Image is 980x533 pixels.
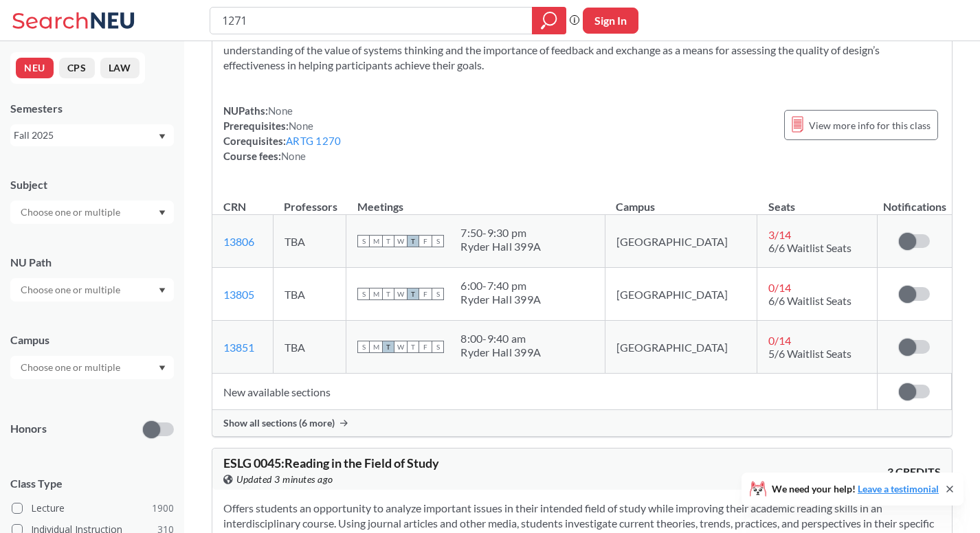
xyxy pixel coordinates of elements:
div: magnifying glass [532,7,566,34]
svg: Dropdown arrow [159,134,166,139]
span: S [357,288,370,300]
span: S [357,235,370,247]
span: F [419,235,432,247]
div: Dropdown arrow [10,201,174,224]
a: ARTG 1270 [286,135,341,147]
div: Ryder Hall 399A [460,240,541,253]
span: M [370,235,382,247]
svg: Dropdown arrow [159,288,166,293]
td: TBA [273,268,346,321]
div: Fall 2025 [14,128,157,143]
input: Class, professor, course number, "phrase" [221,9,522,32]
span: 0 / 14 [768,281,791,294]
span: None [281,150,306,162]
p: Honors [10,421,47,437]
svg: Dropdown arrow [159,365,166,371]
span: W [394,288,407,300]
div: NU Path [10,255,174,270]
span: M [370,341,382,353]
span: S [357,341,370,353]
span: T [407,235,419,247]
td: TBA [273,215,346,268]
svg: magnifying glass [541,11,557,30]
span: M [370,288,382,300]
td: [GEOGRAPHIC_DATA] [605,321,757,374]
th: Meetings [346,185,605,215]
div: Campus [10,332,174,348]
span: Updated 3 minutes ago [236,472,333,487]
span: 0 / 14 [768,334,791,347]
span: T [407,288,419,300]
span: 3 / 14 [768,228,791,241]
span: F [419,288,432,300]
td: TBA [273,321,346,374]
span: Class Type [10,476,174,491]
button: CPS [59,58,95,78]
td: [GEOGRAPHIC_DATA] [605,215,757,268]
div: Subject [10,177,174,192]
a: Leave a testimonial [858,483,939,495]
button: Sign In [583,8,638,34]
span: 6/6 Waitlist Seats [768,294,851,307]
span: None [289,120,313,132]
th: Notifications [878,185,952,215]
span: View more info for this class [809,117,931,134]
span: T [407,341,419,353]
div: 7:50 - 9:30 pm [460,226,541,240]
span: 6/6 Waitlist Seats [768,241,851,254]
div: Dropdown arrow [10,278,174,302]
span: W [394,341,407,353]
span: 3 CREDITS [887,464,941,479]
div: Show all sections (6 more) [212,410,952,436]
a: 13805 [223,288,254,301]
div: NUPaths: Prerequisites: Corequisites: Course fees: [223,103,341,163]
div: CRN [223,199,246,214]
th: Professors [273,185,346,215]
span: S [432,235,444,247]
span: None [268,104,293,117]
span: S [432,341,444,353]
div: 8:00 - 9:40 am [460,332,541,345]
a: 13851 [223,341,254,354]
span: 1900 [152,501,174,516]
th: Campus [605,185,757,215]
span: ESLG 0045 : Reading in the Field of Study [223,455,439,470]
span: T [382,288,394,300]
span: T [382,235,394,247]
button: NEU [16,58,54,78]
span: W [394,235,407,247]
input: Choose one or multiple [14,282,129,298]
div: 6:00 - 7:40 pm [460,279,541,293]
span: We need your help! [772,484,939,494]
svg: Dropdown arrow [159,210,166,216]
span: S [432,288,444,300]
label: Lecture [12,499,174,517]
input: Choose one or multiple [14,204,129,220]
input: Choose one or multiple [14,359,129,376]
span: F [419,341,432,353]
button: LAW [100,58,140,78]
div: Dropdown arrow [10,356,174,379]
span: Show all sections (6 more) [223,417,335,429]
span: T [382,341,394,353]
span: 5/6 Waitlist Seats [768,347,851,360]
a: 13806 [223,235,254,248]
div: Fall 2025Dropdown arrow [10,124,174,146]
td: New available sections [212,374,878,410]
div: Semesters [10,101,174,116]
div: Ryder Hall 399A [460,293,541,306]
th: Seats [757,185,878,215]
div: Ryder Hall 399A [460,345,541,359]
td: [GEOGRAPHIC_DATA] [605,268,757,321]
